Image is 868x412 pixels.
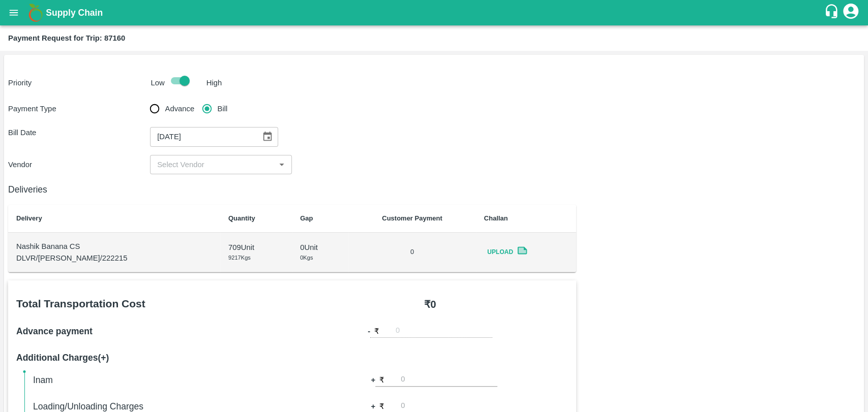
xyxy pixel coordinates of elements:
p: Payment Type [8,103,150,114]
b: ₹ 0 [424,299,436,310]
b: Customer Payment [382,214,442,222]
p: Priority [8,77,147,88]
input: 0 [401,373,497,387]
b: Total Transportation Cost [16,298,145,309]
b: + [371,374,375,386]
input: Bill Date [150,127,254,146]
span: Upload [484,245,517,260]
a: Supply Chain [46,6,824,20]
p: Bill Date [8,127,150,138]
div: account of current user [842,2,860,23]
h6: Inam [33,373,301,387]
div: customer-support [824,4,842,22]
b: - [368,326,370,337]
p: DLVR/[PERSON_NAME]/222215 [16,252,212,264]
b: + [371,401,375,412]
td: 0 [348,233,476,272]
p: High [206,77,222,88]
p: Nashik Banana CS [16,241,212,252]
b: Additional Charges(+) [16,353,109,363]
b: Payment Request for Trip: 87160 [8,34,125,42]
button: Choose date, selected date is Sep 3, 2025 [258,127,277,146]
img: logo [25,3,46,23]
h6: Deliveries [8,182,576,197]
b: Advance payment [16,326,93,336]
b: Delivery [16,214,42,222]
p: Vendor [8,159,150,170]
b: Supply Chain [46,8,103,18]
p: ₹ [379,374,384,386]
span: Advance [165,103,194,114]
p: ₹ [374,326,379,337]
p: 0 Unit [300,242,340,253]
span: Bill [218,103,228,114]
input: 0 [396,324,492,338]
b: Challan [484,214,508,222]
p: Low [151,77,165,88]
p: ₹ [379,401,384,412]
button: open drawer [2,1,25,24]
